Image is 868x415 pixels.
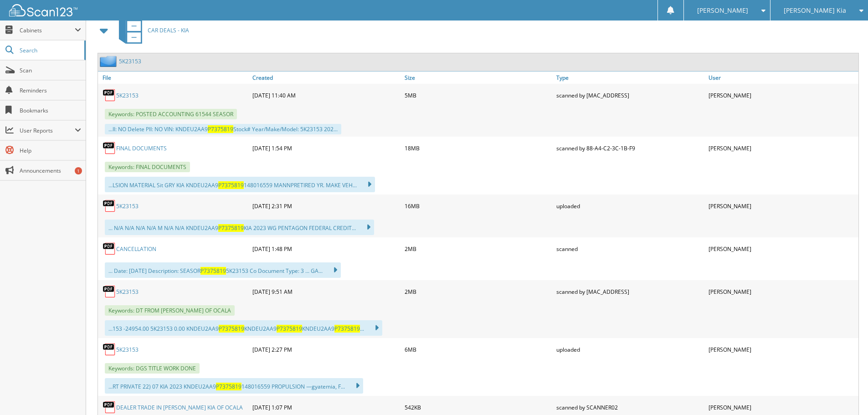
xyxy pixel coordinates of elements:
[20,87,81,94] span: Reminders
[105,177,375,192] div: ...LSION MATERIAL Sit GRY KIA KNDEU2AA9 148016559 MANNPRETIRED YR. MAKE VEH...
[250,282,402,301] div: [DATE] 9:51 AM
[554,139,706,157] div: scanned by 88-A4-C2-3C-1B-F9
[706,282,858,301] div: [PERSON_NAME]
[20,67,81,74] span: Scan
[75,167,82,174] div: 1
[105,220,374,235] div: ... N/A N/A N/A N/A M N/A N/A KNDEU2AA9 KIA 2023 WG PENTAGON FEDERAL CREDIT...
[116,404,243,411] a: DEALER TRADE IN [PERSON_NAME] KIA OF OCALA
[706,240,858,258] div: [PERSON_NAME]
[103,285,116,298] img: PDF.png
[20,127,75,134] span: User Reports
[20,147,81,154] span: Help
[20,167,81,174] span: Announcements
[103,141,116,155] img: PDF.png
[105,162,190,172] span: Keywords: FINAL DOCUMENTS
[554,86,706,104] div: scanned by [MAC_ADDRESS]
[9,4,77,16] img: scan123-logo-white.svg
[116,245,156,253] a: CANCELLATION
[250,86,402,104] div: [DATE] 11:40 AM
[250,197,402,215] div: [DATE] 2:31 PM
[554,282,706,301] div: scanned by [MAC_ADDRESS]
[277,325,302,333] span: P7375819
[402,240,555,258] div: 2MB
[706,197,858,215] div: [PERSON_NAME]
[250,340,402,359] div: [DATE] 2:27 PM
[402,340,555,359] div: 6MB
[554,72,706,84] a: Type
[103,199,116,213] img: PDF.png
[250,139,402,157] div: [DATE] 1:54 PM
[20,26,75,34] span: Cabinets
[554,340,706,359] div: uploaded
[554,197,706,215] div: uploaded
[706,72,858,84] a: User
[116,346,139,354] a: 5K23153
[116,202,139,210] a: 5K23153
[822,371,868,415] iframe: Chat Widget
[216,383,241,390] span: P7375819
[105,363,200,374] span: Keywords: DGS TITLE WORK DONE
[113,12,189,48] a: CAR DEALS - KIA
[103,343,116,356] img: PDF.png
[250,72,402,84] a: Created
[208,125,233,133] span: P7375819
[103,400,116,414] img: PDF.png
[218,181,244,189] span: P7375819
[98,72,250,84] a: File
[100,56,119,67] img: folder2.png
[105,305,235,316] span: Keywords: DT FROM [PERSON_NAME] OF OCALA
[103,88,116,102] img: PDF.png
[697,8,748,13] span: [PERSON_NAME]
[402,72,555,84] a: Size
[402,197,555,215] div: 16MB
[103,242,116,256] img: PDF.png
[119,57,141,65] a: 5K23153
[218,224,244,232] span: P7375819
[20,46,80,54] span: Search
[20,107,81,114] span: Bookmarks
[105,124,341,134] div: ...II: NO Delete PII: NO VIN: KNDEU2AA9 Stock# Year/Make/Model: 5K23153 202...
[706,340,858,359] div: [PERSON_NAME]
[706,139,858,157] div: [PERSON_NAME]
[250,240,402,258] div: [DATE] 1:48 PM
[105,378,363,394] div: ...RT PRIVATE 22) 07 KIA 2023 KNDEU2AA9 148016559 PROPULSION —gyatemia, F...
[200,267,226,275] span: P7375819
[784,8,846,13] span: [PERSON_NAME] Kia
[116,144,167,152] a: FINAL DOCUMENTS
[116,92,139,99] a: 5K23153
[402,139,555,157] div: 18MB
[402,86,555,104] div: 5MB
[402,282,555,301] div: 2MB
[554,240,706,258] div: scanned
[105,109,237,119] span: Keywords: POSTED ACCOUNTING 61544 SEASOR
[116,288,139,296] a: 5K23153
[219,325,244,333] span: P7375819
[334,325,360,333] span: P7375819
[706,86,858,104] div: [PERSON_NAME]
[148,26,189,34] span: CAR DEALS - KIA
[105,320,382,336] div: ...153 -24954.00 5K23153 0.00 KNDEU2AA9 KNDEU2AA9 KNDEU2AA9 ...
[105,262,341,278] div: ... Date: [DATE] Description: SEASOR 5K23153 Co Document Type: 3 ... GA...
